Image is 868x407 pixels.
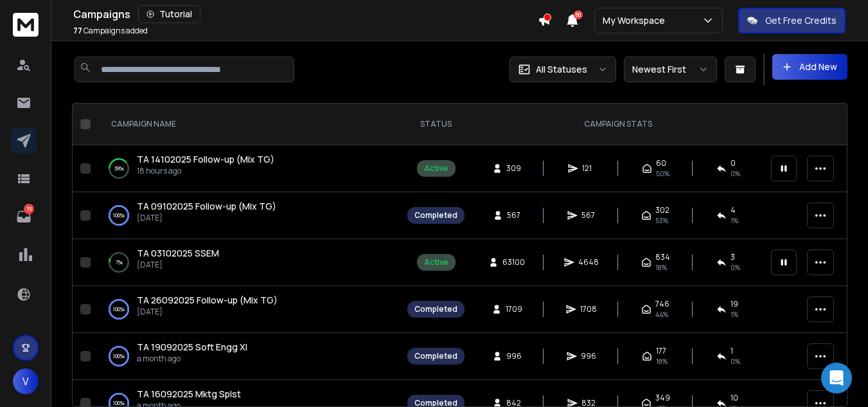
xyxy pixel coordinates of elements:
[137,153,274,165] span: TA 14102025 Follow-up (Mix TG)
[731,168,740,179] span: 0 %
[137,341,247,353] span: TA 19092025 Soft Engg XI
[731,309,738,320] span: 1 %
[414,304,457,314] div: Completed
[655,262,667,273] span: 18 %
[656,346,666,356] span: 177
[113,303,125,316] p: 100 %
[137,388,241,400] span: TA 16092025 Mktg Splst
[581,210,595,221] span: 567
[137,153,274,166] a: TA 14102025 Follow-up (Mix TG)
[11,204,37,230] a: 73
[137,294,278,306] span: TA 26092025 Follow-up (Mix TG)
[137,307,278,317] p: [DATE]
[137,260,219,270] p: [DATE]
[24,204,34,214] p: 73
[506,351,522,361] span: 996
[137,341,247,354] a: TA 19092025 Soft Engg XI
[116,256,123,269] p: 7 %
[96,192,400,239] td: 100%TA 09102025 Follow-up (Mix TG)[DATE]
[73,26,148,36] p: Campaigns added
[137,354,247,364] p: a month ago
[506,304,522,314] span: 1709
[731,205,736,215] span: 4
[731,158,736,168] span: 0
[655,309,668,320] span: 44 %
[73,25,82,36] span: 77
[578,257,599,267] span: 4648
[138,5,200,23] button: Tutorial
[536,63,587,76] p: All Statuses
[772,54,847,80] button: Add New
[96,145,400,192] td: 39%TA 14102025 Follow-up (Mix TG)18 hours ago
[400,104,472,145] th: STATUS
[96,333,400,380] td: 100%TA 19092025 Soft Engg XIa month ago
[731,262,740,273] span: 0 %
[137,247,219,260] a: TA 03102025 SSEM
[113,209,125,222] p: 100 %
[603,14,670,27] p: My Workspace
[731,393,738,403] span: 10
[738,8,846,33] button: Get Free Credits
[137,294,278,307] a: TA 26092025 Follow-up (Mix TG)
[655,205,669,215] span: 302
[137,200,276,213] a: TA 09102025 Follow-up (Mix TG)
[424,163,448,174] div: Active
[581,351,596,361] span: 996
[656,356,668,366] span: 18 %
[13,368,39,394] button: V
[113,350,125,363] p: 100 %
[580,304,597,314] span: 1708
[574,10,583,19] span: 50
[414,210,457,221] div: Completed
[507,210,520,221] span: 567
[656,168,669,179] span: 50 %
[624,57,717,82] button: Newest First
[414,351,457,361] div: Completed
[656,158,666,168] span: 60
[472,104,763,145] th: CAMPAIGN STATS
[655,252,670,262] span: 834
[114,162,124,175] p: 39 %
[96,239,400,286] td: 7%TA 03102025 SSEM[DATE]
[137,166,274,176] p: 18 hours ago
[137,388,241,401] a: TA 16092025 Mktg Splst
[731,356,740,366] span: 0 %
[96,104,400,145] th: CAMPAIGN NAME
[731,252,735,262] span: 3
[731,346,733,356] span: 1
[424,257,448,267] div: Active
[582,163,595,174] span: 121
[765,14,837,27] p: Get Free Credits
[731,299,738,309] span: 19
[73,5,538,23] div: Campaigns
[137,247,219,259] span: TA 03102025 SSEM
[655,299,669,309] span: 746
[96,286,400,333] td: 100%TA 26092025 Follow-up (Mix TG)[DATE]
[731,215,738,226] span: 1 %
[506,163,521,174] span: 309
[137,213,276,223] p: [DATE]
[655,393,670,403] span: 349
[502,257,525,267] span: 63100
[655,215,668,226] span: 53 %
[821,363,852,393] div: Open Intercom Messenger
